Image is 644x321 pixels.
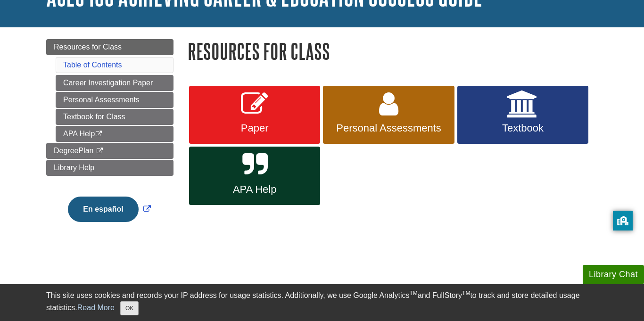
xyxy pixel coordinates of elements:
a: Resources for Class [46,39,173,55]
div: Guide Page Menu [46,39,173,238]
a: Paper [189,86,320,144]
span: Resources for Class [54,43,122,51]
div: This site uses cookies and records your IP address for usage statistics. Additionally, we use Goo... [46,290,598,315]
a: APA Help [56,126,173,142]
a: Table of Contents [63,61,122,69]
a: DegreePlan [46,143,173,159]
button: privacy banner [613,211,633,230]
a: Personal Assessments [56,92,173,108]
span: Textbook [464,122,581,134]
span: Paper [196,122,313,134]
a: Link opens in new window [66,205,153,213]
a: Personal Assessments [323,86,454,144]
a: Read More [77,304,115,312]
sup: TM [462,290,470,296]
i: This link opens in a new window [96,148,104,154]
button: En español [68,197,138,222]
button: Library Chat [583,265,644,284]
i: This link opens in a new window [95,131,103,137]
a: Textbook for Class [56,109,173,125]
sup: TM [409,290,417,296]
span: Personal Assessments [330,122,447,134]
a: Library Help [46,160,173,176]
a: Textbook [457,86,588,144]
a: Career Investigation Paper [56,75,173,91]
a: APA Help [189,147,320,205]
span: DegreePlan [54,147,94,155]
h1: Resources for Class [188,39,598,63]
button: Close [120,301,139,315]
span: APA Help [196,183,313,196]
span: Library Help [54,164,94,172]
